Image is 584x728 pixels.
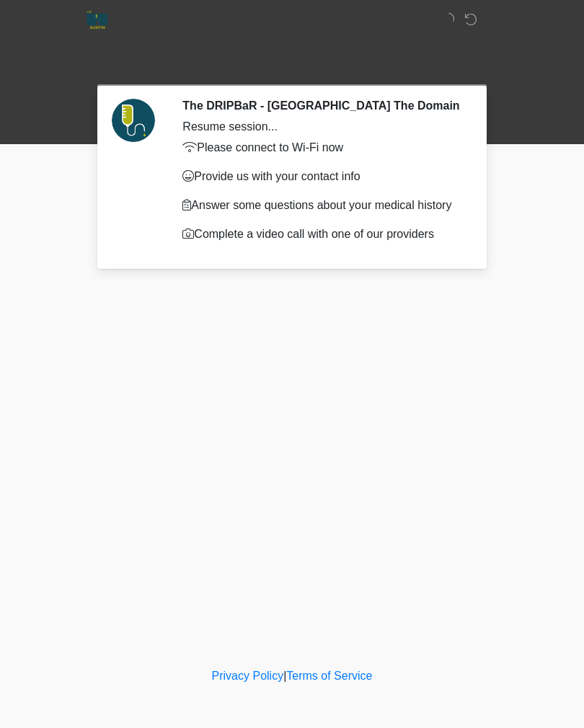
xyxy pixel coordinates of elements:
p: Provide us with your contact info [182,168,461,185]
a: Terms of Service [286,670,372,682]
img: The DRIPBaR - Austin The Domain Logo [87,11,107,29]
h2: The DRIPBaR - [GEOGRAPHIC_DATA] The Domain [182,99,461,112]
p: Answer some questions about your medical history [182,197,461,214]
p: Complete a video call with one of our providers [182,226,461,243]
a: | [283,670,286,682]
p: Please connect to Wi-Fi now [182,139,461,156]
img: Agent Avatar [112,99,155,142]
h1: ‎ ‎ ‎ ‎ [90,52,494,79]
div: Resume session... [182,118,461,136]
a: Privacy Policy [212,670,284,682]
